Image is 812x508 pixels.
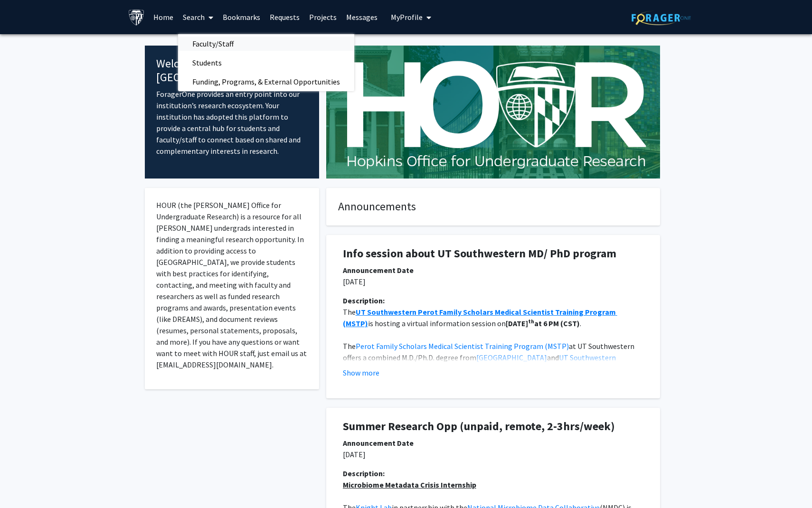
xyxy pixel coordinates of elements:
a: Projects [304,0,341,34]
a: Home [149,0,178,34]
strong: th [528,318,534,325]
h4: Announcements [338,200,648,214]
h1: Summer Research Opp (unpaid, remote, 2-3hrs/week) [343,420,643,433]
a: Funding, Programs, & External Opportunities [178,75,354,89]
span: and [547,353,559,362]
button: Show more [343,367,379,378]
span: at UT Southwestern offers a combined M.D./Ph.D. degree from [343,341,636,362]
p: ForagerOne provides an entry point into our institution’s research ecosystem. Your institution ha... [156,88,308,157]
div: Announcement Date [343,264,643,276]
p: HOUR (the [PERSON_NAME] Office for Undergraduate Research) is a resource for all [PERSON_NAME] un... [156,199,308,370]
span: . [580,319,581,328]
span: The [343,341,356,351]
a: Requests [265,0,304,34]
img: ForagerOne Logo [632,10,691,25]
strong: [DATE] [506,319,528,328]
a: Bookmarks [218,0,265,34]
a: Messages [341,0,382,34]
span: My Profile [391,12,423,22]
strong: at 6 PM (CST) [534,319,580,328]
p: [DATE] [343,276,643,287]
iframe: Chat [7,465,40,501]
a: [GEOGRAPHIC_DATA] [476,353,547,362]
a: Search [178,0,218,34]
div: Description: [343,468,643,479]
img: Johns Hopkins University Logo [128,9,145,26]
span: Funding, Programs, & External Opportunities [178,72,354,91]
div: Announcement Date [343,437,643,449]
p: [DATE] [343,449,643,460]
a: Faculty/Staff [178,37,354,51]
span: The [343,307,356,317]
a: UT Southwestern Perot Family Scholars Medical Scientist Training Program (MSTP) [343,307,617,328]
a: Students [178,56,354,70]
span: Faculty/Staff [178,34,248,53]
u: Microbiome Metadata Crisis Internship [343,480,476,489]
span: Students [178,53,236,72]
div: Description: [343,295,643,306]
a: Perot Family Scholars Medical Scientist Training Program (MSTP) [356,341,569,351]
span: is hosting a virtual information session on [368,319,506,328]
h4: Welcome to [GEOGRAPHIC_DATA] [156,57,308,85]
h1: Info session about UT Southwestern MD/ PhD program [343,247,643,261]
img: Cover Image [326,46,660,179]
